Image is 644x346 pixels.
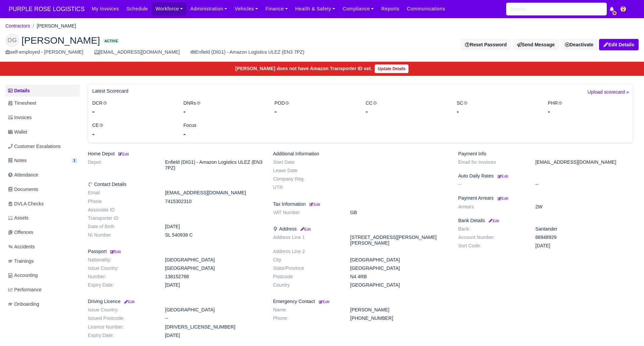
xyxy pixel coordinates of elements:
[92,107,173,116] div: -
[160,324,268,330] dd: [DRIVERS_LICENSE_NUMBER]
[458,173,633,179] h6: Auto Daily Rates
[8,214,29,222] span: Assets
[453,159,530,165] dt: Email for Invoices
[88,249,263,254] h6: Passport
[83,232,160,238] dt: NI Number
[117,152,129,156] small: Edit
[178,121,270,139] div: Focus
[268,315,345,321] dt: Phone:
[378,2,403,15] a: Reports
[5,197,80,210] a: DVLA Checks
[458,195,633,201] h6: Payment Arrears
[268,274,345,280] dt: Postcode
[123,299,135,304] a: Edit
[5,283,80,296] a: Performance
[83,190,160,196] dt: Email
[5,97,80,110] a: Timesheet
[5,255,80,268] a: Trainings
[8,257,34,265] span: Trainings
[88,2,123,15] a: My Invoices
[160,224,268,230] dd: [DATE]
[268,249,345,254] dt: Address Line 2
[109,249,121,254] a: Edit
[160,257,268,263] dd: [GEOGRAPHIC_DATA]
[457,107,538,116] div: -
[83,274,160,280] dt: Number:
[109,250,121,254] small: Edit
[88,182,263,187] h6: Contact Details
[5,140,80,153] a: Customer Escalations
[83,333,160,338] dt: Expiry Date:
[178,99,270,116] div: DNRs
[452,99,543,116] div: SC
[160,232,268,238] dd: SL 540938 C
[160,315,268,321] dd: --
[403,2,449,15] a: Communications
[5,183,80,196] a: Documents
[83,199,160,204] dt: Phone
[5,85,80,97] a: Details
[461,39,511,50] button: Reset Password
[8,128,27,136] span: Wallet
[83,257,160,263] dt: Nationality:
[506,3,607,15] input: Search...
[498,174,508,178] small: Edit
[262,2,291,15] a: Finance
[375,64,409,73] a: Update Details
[160,307,268,313] dd: [GEOGRAPHIC_DATA]
[345,315,453,321] dd: [PHONE_NUMBER]
[87,121,178,139] div: CE
[268,257,345,263] dt: City
[183,129,265,139] div: -
[268,210,345,215] dt: VAT Number
[183,107,265,116] div: -
[299,227,311,231] small: Edit
[530,235,638,240] dd: 88948929
[268,265,345,271] dt: State/Province
[231,2,262,15] a: Vehicles
[8,200,44,208] span: DVLA Checks
[5,111,80,124] a: Invoices
[152,2,187,15] a: Workforce
[560,39,598,50] a: Deactivate
[310,202,320,206] small: Edit
[30,22,76,30] li: [PERSON_NAME]
[496,173,508,179] a: Edit
[160,282,268,288] dd: [DATE]
[273,151,448,157] h6: Additional Information
[5,298,80,311] a: Onboarding
[530,226,638,232] dd: Santander
[8,157,26,164] span: Notes
[273,299,448,304] h6: Emergency Contact
[5,3,88,16] a: PURPLE ROSE LOGISTICS
[5,23,30,29] a: Contractors
[83,159,160,171] dt: Depot:
[488,218,499,223] a: Edit
[268,168,345,174] dt: Leave Date
[8,271,38,279] span: Accounting
[345,257,453,263] dd: [GEOGRAPHIC_DATA]
[5,154,80,167] a: Notes 1
[274,107,356,116] div: -
[103,39,119,44] span: Active
[8,186,38,193] span: Documents
[498,196,508,200] small: Edit
[273,201,448,207] h6: Tax Information
[588,88,629,99] a: Upload scorecard »
[8,286,42,294] span: Performance
[268,307,345,313] dt: Name:
[160,190,268,196] dd: [EMAIL_ADDRESS][DOMAIN_NAME]
[530,243,638,249] dd: [DATE]
[88,299,263,304] h6: Driving Licence
[453,235,530,240] dt: Account Number:
[339,2,378,15] a: Compliance
[5,226,80,239] a: Offences
[268,185,345,190] dt: UTR
[92,129,173,139] div: -
[268,159,345,165] dt: Start Date
[599,39,639,50] a: Edit Details
[273,226,448,232] h6: Address
[160,274,268,280] dd: 138152768
[83,315,160,321] dt: Issued Postcode:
